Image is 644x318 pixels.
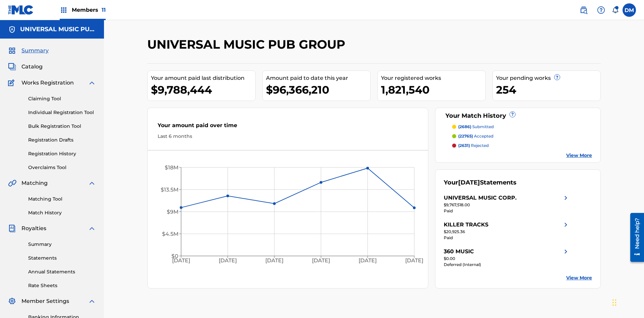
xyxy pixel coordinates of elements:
[28,123,96,130] a: Bulk Registration Tool
[162,231,178,237] tspan: $4.5M
[562,221,570,229] img: right chevron icon
[28,150,96,157] a: Registration History
[172,258,190,264] tspan: [DATE]
[594,3,608,17] div: Help
[625,210,644,265] iframe: Resource Center
[8,79,17,87] img: Works Registration
[219,258,237,264] tspan: [DATE]
[20,25,96,33] h5: UNIVERSAL MUSIC PUB GROUP
[566,274,592,281] a: View More
[72,6,106,14] span: Members
[566,152,592,159] a: View More
[496,82,600,97] div: 254
[458,143,470,148] span: (2631)
[381,74,485,82] div: Your registered works
[444,194,570,214] a: UNIVERSAL MUSIC CORP.right chevron icon$9,767,518.00Paid
[21,224,46,232] span: Royalties
[406,258,424,264] tspan: [DATE]
[444,256,570,262] div: $0.00
[496,74,600,82] div: Your pending works
[381,82,485,97] div: 1,821,540
[452,133,592,139] a: (22765) accepted
[28,196,96,203] a: Matching Tool
[266,74,370,82] div: Amount paid to date this year
[8,63,43,71] a: CatalogCatalog
[21,47,49,55] span: Summary
[88,224,96,232] img: expand
[28,137,96,144] a: Registration Drafts
[8,224,16,232] img: Royalties
[458,124,471,129] span: (2686)
[165,164,178,171] tspan: $18M
[28,282,96,289] a: Rate Sheets
[158,133,418,140] div: Last 6 months
[265,258,283,264] tspan: [DATE]
[161,187,178,193] tspan: $13.5M
[444,178,517,187] div: Your Statements
[554,74,560,80] span: ?
[28,164,96,171] a: Overclaims Tool
[21,179,48,187] span: Matching
[167,209,178,215] tspan: $9M
[444,202,570,208] div: $9,767,518.00
[28,241,96,248] a: Summary
[88,79,96,87] img: expand
[28,209,96,216] a: Match History
[458,133,493,139] p: accepted
[8,5,34,15] img: MLC Logo
[610,286,644,318] iframe: Chat Widget
[28,255,96,262] a: Statements
[510,112,515,117] span: ?
[444,221,488,229] div: KILLER TRACKS
[158,121,418,133] div: Your amount paid over time
[612,7,619,13] div: Notifications
[597,6,605,14] img: help
[147,37,348,52] h2: UNIVERSAL MUSIC PUB GROUP
[171,253,178,259] tspan: $0
[359,258,377,264] tspan: [DATE]
[28,95,96,102] a: Claiming Tool
[444,208,570,214] div: Paid
[151,82,255,97] div: $9,788,444
[151,74,255,82] div: Your amount paid last distribution
[8,179,16,187] img: Matching
[444,248,474,256] div: 360 MUSIC
[8,47,49,55] a: SummarySummary
[60,6,68,14] img: Top Rightsholders
[612,293,616,313] div: Drag
[577,3,590,17] a: Public Search
[458,124,494,130] p: submitted
[623,3,636,17] div: User Menu
[88,179,96,187] img: expand
[562,194,570,202] img: right chevron icon
[8,25,16,34] img: Accounts
[444,262,570,268] div: Deferred (Internal)
[88,297,96,305] img: expand
[102,7,106,13] span: 11
[444,111,592,120] div: Your Match History
[28,109,96,116] a: Individual Registration Tool
[458,179,480,186] span: [DATE]
[444,229,570,235] div: $20,925.36
[458,134,473,139] span: (22765)
[21,297,69,305] span: Member Settings
[562,248,570,256] img: right chevron icon
[444,248,570,268] a: 360 MUSICright chevron icon$0.00Deferred (Internal)
[452,124,592,130] a: (2686) submitted
[458,143,489,149] p: rejected
[444,235,570,241] div: Paid
[8,47,16,55] img: Summary
[444,194,517,202] div: UNIVERSAL MUSIC CORP.
[28,268,96,275] a: Annual Statements
[580,6,588,14] img: search
[312,258,330,264] tspan: [DATE]
[8,63,16,71] img: Catalog
[21,79,74,87] span: Works Registration
[21,63,43,71] span: Catalog
[8,297,16,305] img: Member Settings
[444,221,570,241] a: KILLER TRACKSright chevron icon$20,925.36Paid
[452,143,592,149] a: (2631) rejected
